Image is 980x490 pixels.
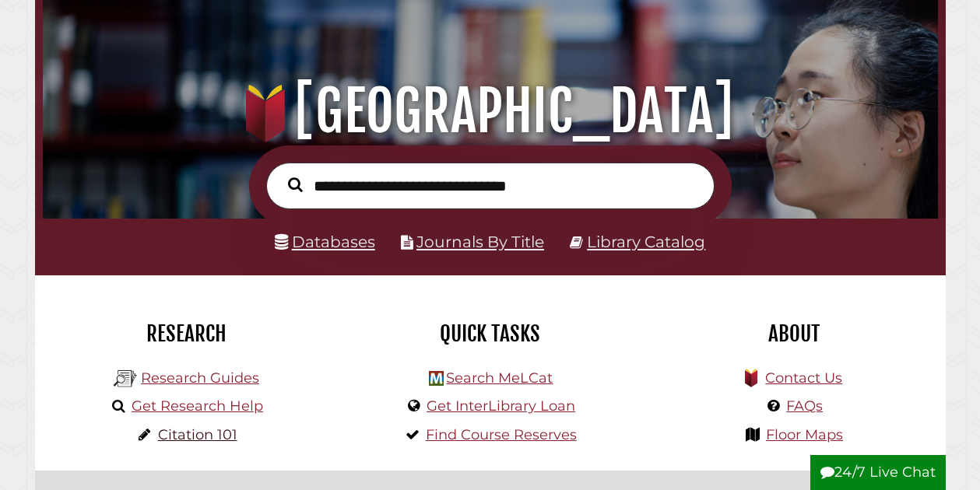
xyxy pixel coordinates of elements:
[47,320,327,347] h2: Research
[57,77,922,145] h1: [GEOGRAPHIC_DATA]
[158,426,237,443] a: Citation 101
[275,233,375,251] a: Databases
[288,177,303,192] i: Search
[416,233,544,251] a: Journals By Title
[426,426,577,443] a: Find Course Reserves
[141,369,259,387] a: Research Guides
[587,233,705,251] a: Library Catalog
[446,369,553,387] a: Search MeLCat
[132,397,263,415] a: Get Research Help
[765,369,842,387] a: Contact Us
[114,367,137,390] img: Hekman Library Logo
[429,371,444,386] img: Hekman Library Logo
[280,173,311,196] button: Search
[786,397,823,415] a: FAQs
[654,320,934,347] h2: About
[427,397,575,415] a: Get InterLibrary Loan
[350,320,631,347] h2: Quick Tasks
[766,426,843,443] a: Floor Maps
